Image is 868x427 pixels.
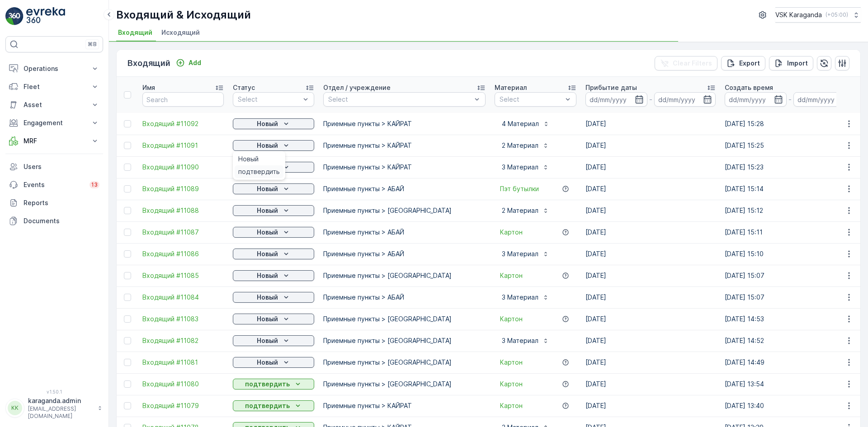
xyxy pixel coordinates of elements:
p: Asset [24,100,85,109]
p: Создать время [725,83,773,92]
a: Входящий #11086 [142,249,224,258]
div: KK [8,401,22,415]
span: Входящий [118,28,152,37]
a: Events13 [5,176,103,194]
p: подтвердить [245,380,290,389]
button: VSK Karaganda(+05:00) [775,7,861,23]
button: Operations [5,60,103,78]
p: 2 Материал [500,141,538,150]
p: Отдел / учреждение [323,83,391,92]
p: Приемные пункты > [GEOGRAPHIC_DATA] [323,380,486,389]
div: Toggle Row Selected [124,207,131,214]
button: 2 Материал [495,138,555,153]
div: Toggle Row Selected [124,337,131,344]
p: Новый [257,141,278,150]
button: Новый [233,183,314,194]
a: Входящий #11090 [142,163,224,172]
p: Входящий & Исходящий [116,8,251,22]
a: Картон [500,380,523,389]
button: Import [769,56,813,70]
td: [DATE] [581,395,720,417]
a: Картон [500,401,523,410]
p: ⌘B [88,41,97,48]
p: Users [24,162,99,171]
a: Входящий #11084 [142,293,224,302]
button: подтвердить [233,379,314,389]
td: [DATE] 14:52 [720,330,859,352]
button: 3 Материал [495,247,555,261]
button: Новый [233,335,314,346]
td: [DATE] 14:53 [720,308,859,330]
div: Toggle Row Selected [124,294,131,301]
div: Toggle Row Selected [124,315,131,323]
img: logo [5,7,24,25]
p: - [788,94,792,105]
p: Events [24,180,84,189]
p: 3 Материал [500,163,538,172]
a: Картон [500,358,523,367]
td: [DATE] [581,352,720,373]
a: Documents [5,212,103,230]
a: Картон [500,228,523,237]
span: подтвердить [238,167,280,176]
span: Новый [238,155,259,164]
td: [DATE] 15:07 [720,286,859,308]
td: [DATE] [581,308,720,330]
button: 3 Материал [495,333,555,348]
p: 2 Материал [500,206,538,215]
td: [DATE] [581,243,720,265]
p: Reports [24,198,99,207]
p: karaganda.admin [28,396,93,405]
a: Картон [500,271,523,280]
p: [EMAIL_ADDRESS][DOMAIN_NAME] [28,405,93,420]
button: Новый [233,292,314,303]
button: 2 Материал [495,203,555,218]
a: Входящий #11085 [142,271,224,280]
div: Toggle Row Selected [124,142,131,149]
a: Входящий #11082 [142,336,224,345]
p: Новый [257,336,278,345]
p: Clear Filters [673,59,712,68]
a: Входящий #11079 [142,401,224,410]
button: Fleet [5,78,103,96]
p: Select [500,95,562,104]
p: 3 Материал [500,336,538,345]
p: Приемные пункты > АБАЙ [323,184,486,193]
input: dd/mm/yyyy [585,92,647,107]
p: Fleet [24,82,85,91]
p: Новый [257,206,278,215]
p: Приемные пункты > КАЙРАТ [323,141,486,150]
td: [DATE] [581,286,720,308]
a: Входящий #11080 [142,380,224,389]
p: Приемные пункты > АБАЙ [323,249,486,258]
p: Прибытие даты [585,83,637,92]
p: Входящий [127,57,170,70]
button: MRF [5,132,103,150]
a: Входящий #11081 [142,358,224,367]
button: Add [172,57,205,68]
span: Входящий #11089 [142,184,224,193]
button: 4 Материал [495,117,555,131]
td: [DATE] 15:25 [720,135,859,156]
span: Входящий #11083 [142,314,224,324]
p: Import [787,59,808,68]
td: [DATE] 13:40 [720,395,859,417]
a: Входящий #11092 [142,119,224,128]
a: Картон [500,314,523,324]
span: v 1.50.1 [5,389,103,394]
p: Статус [233,83,255,92]
div: Toggle Row Selected [124,164,131,171]
div: Toggle Row Selected [124,359,131,366]
div: Toggle Row Selected [124,380,131,388]
p: Приемные пункты > КАЙРАТ [323,119,486,128]
p: Новый [257,249,278,258]
p: ( +05:00 ) [826,11,848,19]
p: подтвердить [245,401,290,410]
